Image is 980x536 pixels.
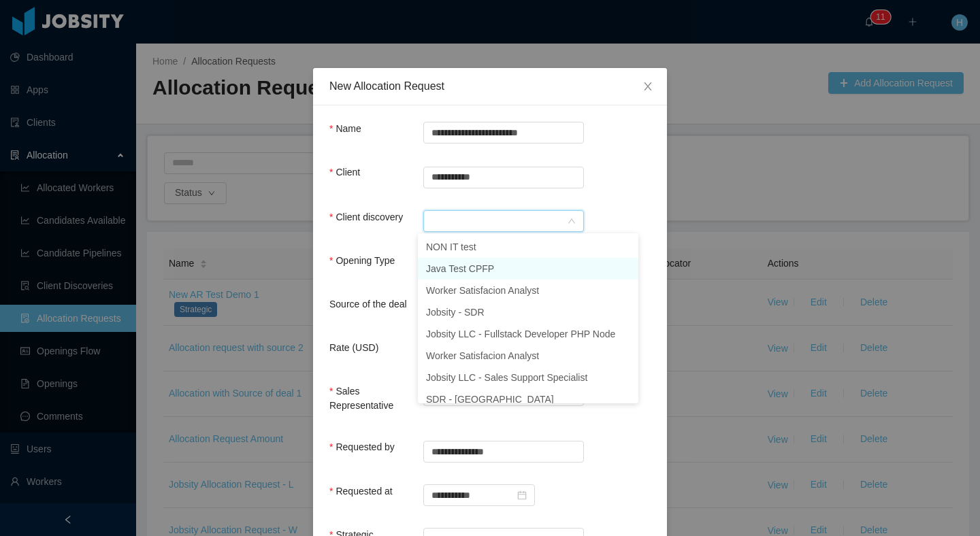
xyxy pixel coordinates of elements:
[418,236,638,258] li: NON IT test
[329,342,378,353] label: Rate (USD)
[329,123,361,134] label: Name
[418,323,638,345] li: Jobsity LLC - Fullstack Developer PHP Node
[418,367,638,388] li: Jobsity LLC - Sales Support Specialist
[568,217,576,227] i: icon: down
[418,345,638,367] li: Worker Satisfacion Analyst
[329,212,403,222] label: Client discovery
[329,255,395,266] label: Opening Type
[418,301,638,323] li: Jobsity - SDR
[329,486,393,497] label: Requested at
[418,258,638,280] li: Java Test CPFP
[642,81,653,92] i: icon: close
[329,386,393,411] label: Sales Representative
[329,167,360,178] label: Client
[329,441,395,452] label: Requested by
[329,299,407,309] label: Source of the deal
[329,79,651,94] div: New Allocation Request
[629,68,667,106] button: Close
[418,388,638,410] li: SDR - [GEOGRAPHIC_DATA]
[418,280,638,301] li: Worker Satisfacion Analyst
[517,490,527,500] i: icon: calendar
[423,122,584,144] input: Name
